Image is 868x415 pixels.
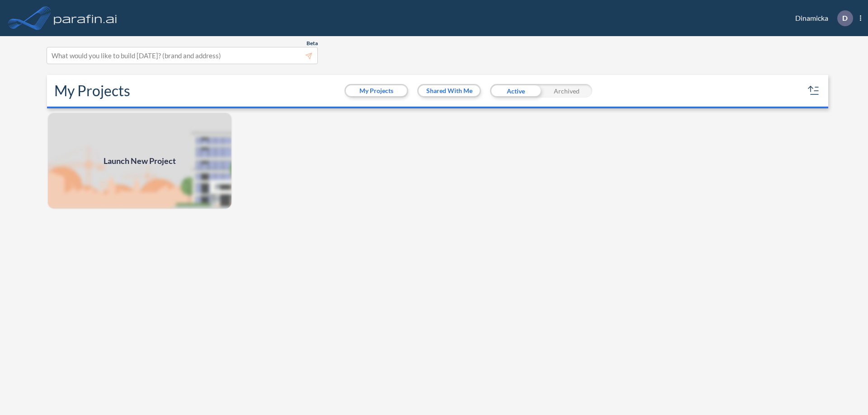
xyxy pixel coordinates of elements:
[54,82,130,99] h2: My Projects
[419,85,480,96] button: Shared With Me
[307,40,318,47] span: Beta
[104,155,176,167] span: Launch New Project
[490,84,541,98] div: Active
[782,10,861,26] div: Dinamicka
[842,14,848,22] p: D
[52,9,119,27] img: logo
[346,85,407,96] button: My Projects
[541,84,592,98] div: Archived
[47,112,232,210] a: Launch New Project
[807,84,821,98] button: sort
[47,112,232,210] img: add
